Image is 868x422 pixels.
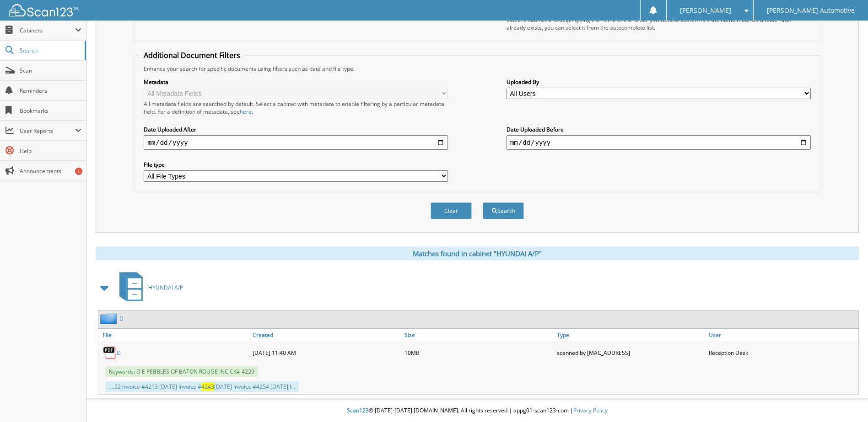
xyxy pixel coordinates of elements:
span: Announcements [20,167,81,175]
span: Scan123 [347,406,369,414]
a: D [117,349,121,357]
div: All metadata fields are searched by default. Select a cabinet with metadata to enable filtering b... [144,100,448,116]
label: Uploaded By [507,78,811,86]
img: folder2.png [100,313,119,324]
a: Size [402,329,554,341]
div: Enhance your search for specific documents using filters such as date and file type. [139,65,815,73]
span: [PERSON_NAME] [680,8,731,13]
div: 10MB [402,343,554,362]
a: D [119,315,124,322]
span: Scan [20,67,81,74]
label: File type [144,161,448,169]
label: Date Uploaded After [144,126,448,133]
span: 4243 [201,383,214,390]
img: scan123-logo-white.svg [9,4,78,16]
a: Privacy Policy [573,406,608,414]
span: Help [20,147,81,155]
span: Search [20,47,80,54]
span: Keywords: D E PEBBLES OF BATON ROUGE INC CK# 4229 [105,366,258,377]
a: here [240,108,252,116]
div: ....52 Invoice #4213 [DATE] Invoice # [DATE] Invoice #4254 [DATE] I... [105,381,299,392]
button: Clear [431,202,472,219]
span: User Reports [20,127,75,135]
div: Reception Desk [706,343,858,362]
a: HYUNDAI A/P [114,269,183,306]
div: [DATE] 11:40 AM [250,343,402,362]
a: File [98,329,250,341]
img: PDF.png [103,346,117,359]
span: HYUNDAI A/P [148,284,183,291]
a: Created [250,329,402,341]
div: 1 [75,168,82,175]
span: Reminders [20,87,81,95]
a: User [706,329,858,341]
button: Search [483,202,524,219]
div: scanned by [MAC_ADDRESS] [555,343,706,362]
span: Cabinets [20,26,75,34]
input: end [507,135,811,150]
legend: Additional Document Filters [139,50,245,60]
a: Type [555,329,706,341]
div: Matches found in cabinet "HYUNDAI A/P" [96,247,859,260]
div: Select a cabinet and begin typing the name of the folder you want to search in. If the name match... [507,16,811,32]
span: [PERSON_NAME] Automotive [767,8,855,13]
span: Bookmarks [20,107,81,115]
label: Metadata [144,78,448,86]
input: start [144,135,448,150]
label: Date Uploaded Before [507,126,811,133]
div: © [DATE]-[DATE] [DOMAIN_NAME]. All rights reserved | appg01-scan123-com | [86,400,868,422]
